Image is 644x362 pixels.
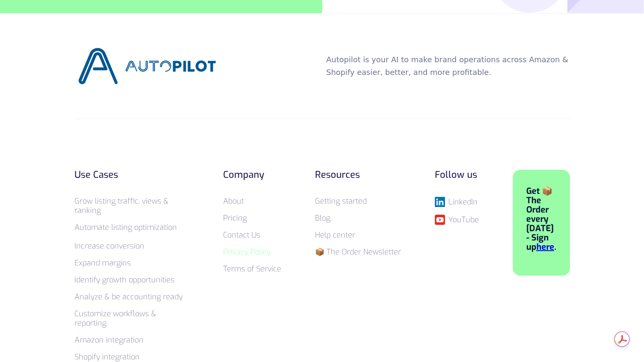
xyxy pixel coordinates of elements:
[223,264,281,274] a: Terms of Service
[448,198,478,206] div: LinkedIn
[75,170,189,180] div: Use Cases
[315,230,355,240] a: Help center
[75,196,169,216] a: Grow listing traffic, views & ranking
[75,335,144,345] a: Amazon integration
[223,230,260,240] a: Contact Us
[75,352,140,362] a: Shopify integration
[75,222,177,232] a: Automate listing optimization‍‍
[223,247,271,257] a: Privacy Policy
[75,292,182,302] a: Analyze & be accounting ready
[326,53,570,79] p: Autopilot is your AI to make brand operations across Amazon & Shopify easier, better, and more pr...
[315,170,401,180] div: Resources
[315,247,401,257] a: 📦 The Order Newsletter
[315,213,330,223] a: Blog
[526,187,556,252] div: Get 📦 The Order every [DATE] - Sign up .
[448,216,479,224] div: YouTube
[536,241,554,253] a: here
[315,196,367,206] a: Getting started
[223,170,281,180] div: Company
[223,196,244,206] a: About
[435,215,479,225] a: YouTube
[75,258,131,268] a: Expand margins
[75,241,144,251] a: Increase conversion
[435,197,479,207] a: LinkedIn
[223,213,247,223] a: Pricing
[75,309,156,328] a: Customize workflows & reporting
[435,170,479,180] div: Follow us
[75,275,174,285] a: Identify growth opportunities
